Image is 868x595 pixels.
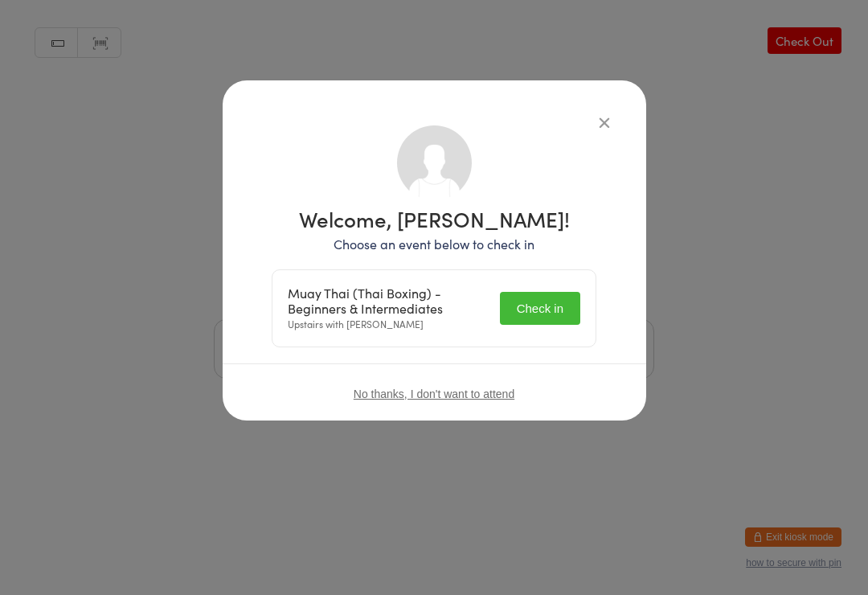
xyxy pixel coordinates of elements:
[288,285,490,316] div: Muay Thai (Thai Boxing) - Beginners & Intermediates
[500,292,580,325] button: Check in
[354,388,514,400] button: No thanks, I don't want to attend
[288,285,490,331] div: Upstairs with [PERSON_NAME]
[397,125,472,200] img: no_photo.png
[272,235,596,253] p: Choose an event below to check in
[272,208,596,229] h1: Welcome, [PERSON_NAME]!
